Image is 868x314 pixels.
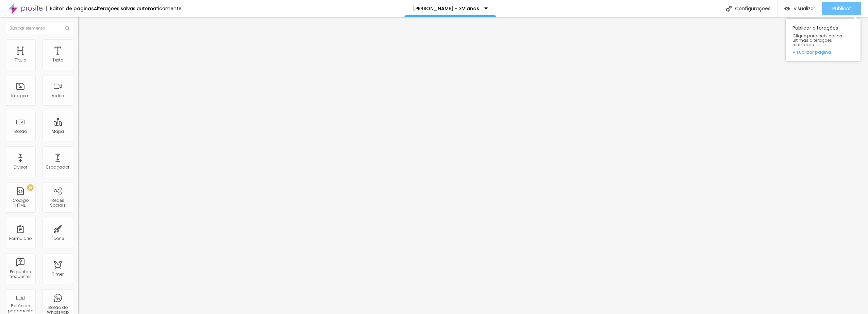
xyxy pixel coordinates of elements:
div: Botão [14,129,27,134]
div: Divisor [14,165,27,170]
input: Buscar elemento [5,22,73,34]
div: Perguntas frequentes [7,269,34,279]
div: Mapa [52,129,64,134]
span: Clique para publicar as ultimas alterações reaizadas [792,34,854,47]
div: Código HTML [7,198,34,208]
p: [PERSON_NAME] - XV anos [413,6,479,11]
div: Imagem [11,93,30,98]
iframe: Editor [78,17,868,314]
div: Espaçador [46,165,69,170]
div: Vídeo [52,93,64,98]
span: Visualizar [794,6,815,11]
div: Título [15,58,26,63]
img: view-1.svg [784,6,790,12]
div: Publicar alterações [786,19,861,61]
div: Formulário [9,236,32,241]
div: Botão de pagamento [7,303,34,313]
div: Timer [52,272,64,277]
button: Publicar [822,2,861,15]
img: Icone [65,26,69,30]
img: Icone [726,6,732,12]
div: Alterações salvas automaticamente [94,6,182,11]
div: Ícone [52,236,64,241]
div: Editor de páginas [46,6,94,11]
div: Texto [52,58,63,63]
span: Publicar [832,6,851,11]
a: Visualizar página [792,50,854,54]
button: Visualizar [778,2,822,15]
div: Redes Sociais [44,198,71,208]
